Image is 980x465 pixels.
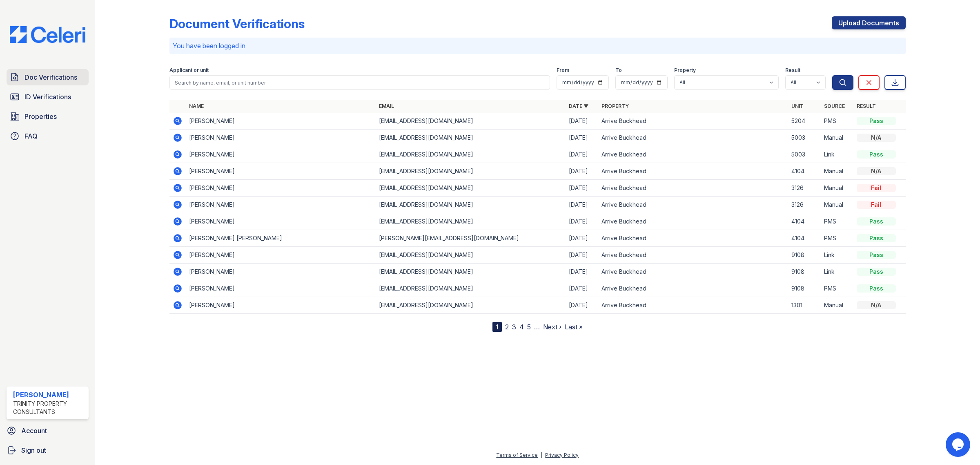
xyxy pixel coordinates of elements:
div: Fail [857,201,896,209]
label: Applicant or unit [169,67,209,74]
td: [DATE] [566,213,598,230]
div: Trinity Property Consultants [13,400,85,416]
td: [DATE] [566,264,598,280]
td: 9108 [788,247,821,264]
div: Pass [857,150,896,159]
td: [PERSON_NAME] [186,264,376,280]
span: … [534,322,540,332]
a: FAQ [7,128,89,144]
div: Document Verifications [169,16,305,31]
p: You have been logged in [173,41,902,51]
td: Arrive Buckhead [598,247,788,264]
td: [PERSON_NAME] [186,213,376,230]
button: Sign out [3,442,92,458]
td: PMS [821,230,853,247]
td: 5003 [788,146,821,163]
td: 4104 [788,230,821,247]
td: Arrive Buckhead [598,213,788,230]
label: Result [785,67,800,74]
a: Upload Documents [832,16,906,29]
div: N/A [857,167,896,175]
td: [DATE] [566,280,598,297]
td: [EMAIL_ADDRESS][DOMAIN_NAME] [376,297,566,314]
a: Last » [565,323,583,331]
div: Pass [857,234,896,242]
td: [PERSON_NAME] [PERSON_NAME] [186,230,376,247]
td: [DATE] [566,130,598,146]
td: [DATE] [566,230,598,247]
a: Source [824,103,845,109]
td: Arrive Buckhead [598,146,788,163]
td: Arrive Buckhead [598,230,788,247]
td: [DATE] [566,163,598,180]
div: N/A [857,301,896,309]
td: Manual [821,130,853,146]
td: Arrive Buckhead [598,297,788,314]
td: 9108 [788,264,821,280]
span: Doc Verifications [24,72,77,82]
a: Terms of Service [496,452,538,458]
td: PMS [821,113,853,130]
a: Result [857,103,876,109]
td: [EMAIL_ADDRESS][DOMAIN_NAME] [376,146,566,163]
td: [DATE] [566,247,598,264]
a: 4 [519,323,524,331]
td: [PERSON_NAME] [186,130,376,146]
td: [EMAIL_ADDRESS][DOMAIN_NAME] [376,163,566,180]
td: Link [821,146,853,163]
a: Privacy Policy [545,452,579,458]
div: Fail [857,184,896,192]
td: [EMAIL_ADDRESS][DOMAIN_NAME] [376,130,566,146]
span: Properties [24,112,57,121]
span: Sign out [21,445,46,455]
td: [EMAIL_ADDRESS][DOMAIN_NAME] [376,197,566,213]
td: [PERSON_NAME] [186,146,376,163]
td: Arrive Buckhead [598,180,788,197]
a: Unit [791,103,804,109]
div: Pass [857,284,896,293]
td: [PERSON_NAME] [186,247,376,264]
td: [EMAIL_ADDRESS][DOMAIN_NAME] [376,280,566,297]
a: ID Verifications [7,89,89,105]
a: 3 [512,323,516,331]
td: 3126 [788,197,821,213]
td: [EMAIL_ADDRESS][DOMAIN_NAME] [376,113,566,130]
td: 9108 [788,280,821,297]
td: [DATE] [566,197,598,213]
div: N/A [857,134,896,142]
div: Pass [857,117,896,125]
div: Pass [857,217,896,226]
a: Name [189,103,204,109]
td: [DATE] [566,113,598,130]
a: 5 [527,323,531,331]
td: [EMAIL_ADDRESS][DOMAIN_NAME] [376,180,566,197]
td: [EMAIL_ADDRESS][DOMAIN_NAME] [376,247,566,264]
div: Pass [857,268,896,276]
div: [PERSON_NAME] [13,390,85,400]
td: 1301 [788,297,821,314]
td: 4104 [788,163,821,180]
td: [EMAIL_ADDRESS][DOMAIN_NAME] [376,213,566,230]
label: To [615,67,622,74]
a: 2 [505,323,509,331]
td: Arrive Buckhead [598,197,788,213]
span: FAQ [24,131,38,141]
td: [PERSON_NAME] [186,180,376,197]
td: [DATE] [566,180,598,197]
iframe: chat widget [946,432,972,457]
td: Arrive Buckhead [598,130,788,146]
div: | [541,452,542,458]
td: Manual [821,197,853,213]
td: PMS [821,213,853,230]
a: Property [601,103,629,109]
td: [PERSON_NAME] [186,113,376,130]
td: [PERSON_NAME] [186,163,376,180]
td: PMS [821,280,853,297]
td: Link [821,247,853,264]
td: [PERSON_NAME] [186,197,376,213]
label: Property [674,67,696,74]
td: [DATE] [566,146,598,163]
td: Manual [821,163,853,180]
td: Arrive Buckhead [598,264,788,280]
td: Manual [821,180,853,197]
